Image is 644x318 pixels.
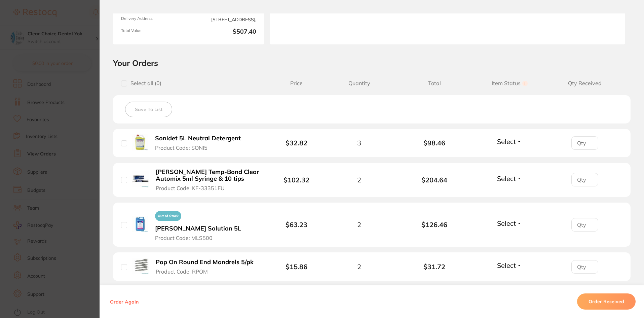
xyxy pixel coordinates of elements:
span: Select all ( 0 ) [127,80,161,86]
span: Total [397,80,472,86]
span: 3 [357,139,361,147]
span: Product Code: MLS500 [155,235,213,241]
img: Pop On Round End Mandrels 5/pk [132,258,149,274]
button: Select [495,219,524,227]
span: Item Status [472,80,547,86]
button: Pop On Round End Mandrels 5/pk Product Code: RPOM [154,258,261,275]
span: Product Code: SONI5 [155,145,207,151]
button: Out of Stock[PERSON_NAME] Solution 5L Product Code: MLS500 [153,208,249,241]
button: Save To List [125,102,172,117]
span: Product Code: KE-33351EU [156,185,225,191]
img: Kerr Temp-Bond Clear Automix 5ml Syringe & 10 tips [132,171,149,187]
b: $63.23 [286,220,307,229]
span: Qty Received [547,80,622,86]
span: Select [497,261,516,270]
span: Quantity [321,80,397,86]
b: $32.82 [286,139,307,147]
button: Sonidet 5L Neutral Detergent Product Code: SONI5 [153,135,249,151]
h2: Your Orders [113,58,631,68]
b: [PERSON_NAME] Solution 5L [155,225,241,232]
img: Sonidet 5L Neutral Detergent [132,134,148,150]
span: Total Value [121,28,186,36]
b: $507.40 [191,28,256,36]
input: Qty [571,136,598,150]
b: [PERSON_NAME] Temp-Bond Clear Automix 5ml Syringe & 10 tips [156,169,260,182]
span: 2 [357,221,361,228]
span: Price [271,80,321,86]
input: Qty [571,173,598,186]
button: Select [495,261,524,270]
span: Select [497,137,516,146]
button: [PERSON_NAME] Temp-Bond Clear Automix 5ml Syringe & 10 tips Product Code: KE-33351EU [154,168,262,192]
input: Qty [571,260,598,274]
span: Out of Stock [155,211,181,221]
span: Delivery Address [121,16,186,23]
span: [STREET_ADDRESS], [191,16,256,23]
b: $31.72 [397,263,472,271]
b: Pop On Round End Mandrels 5/pk [156,259,254,266]
span: Select [497,174,516,183]
span: 2 [357,263,361,271]
button: Select [495,174,524,183]
button: Select [495,137,524,146]
b: $15.86 [286,262,307,271]
b: $98.46 [397,139,472,147]
img: Milton Solution 5L [132,216,148,232]
b: Sonidet 5L Neutral Detergent [155,135,241,142]
b: $126.46 [397,221,472,228]
span: Product Code: RPOM [156,269,208,275]
b: $102.32 [283,176,309,184]
input: Qty [571,218,598,232]
button: Order Received [577,293,636,310]
button: Order Again [108,298,141,305]
b: $204.64 [397,176,472,184]
span: Select [497,219,516,227]
span: 2 [357,176,361,184]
